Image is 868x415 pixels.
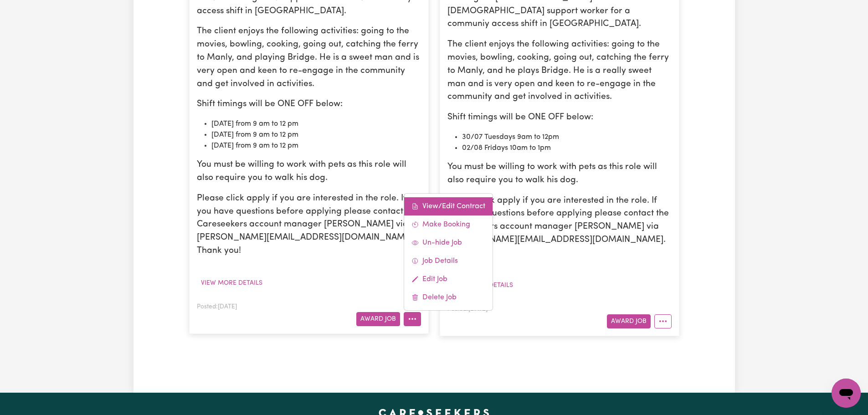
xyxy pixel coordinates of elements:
li: 02/08 Fridays 10am to 1pm [462,143,672,154]
p: You must be willing to work with pets as this role will also require you to walk his dog. [447,161,672,187]
li: 30/07 Tuesdays 9am to 12pm [462,132,672,143]
button: Award Job [356,312,400,326]
div: More options [404,193,493,311]
a: Job Details [404,252,493,270]
button: More options [654,314,672,328]
p: You must be willing to work with pets as this role will also require you to walk his dog. [197,159,421,185]
a: Delete Job [404,288,493,307]
a: Un-hide Job [404,234,493,252]
span: Posted: [DATE] [447,306,488,312]
iframe: Button to launch messaging window [832,379,861,408]
button: Award Job [607,314,651,328]
p: Shift timings will be ONE OFF below: [197,98,421,111]
button: View more details [197,276,267,290]
p: The client enjoys the following activities: going to the movies, bowling, cooking, going out, cat... [197,25,421,91]
a: View/Edit Contract [404,197,493,215]
li: [DATE] from 9 am to 12 pm [211,140,421,151]
li: [DATE] from 9 am to 12 pm [211,129,421,140]
p: The client enjoys the following activities: going to the movies, bowling, cooking, going out, cat... [447,38,672,104]
span: Posted: [DATE] [197,304,237,310]
p: Please click apply if you are interested in the role. If you have questions before applying pleas... [197,192,421,258]
a: Make Booking [404,215,493,234]
p: Please click apply if you are interested in the role. If you have questions before applying pleas... [447,195,672,260]
a: Edit Job [404,270,493,288]
p: Shift timings will be ONE OFF below: [447,111,672,124]
button: More options [404,312,421,326]
li: [DATE] from 9 am to 12 pm [211,118,421,129]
